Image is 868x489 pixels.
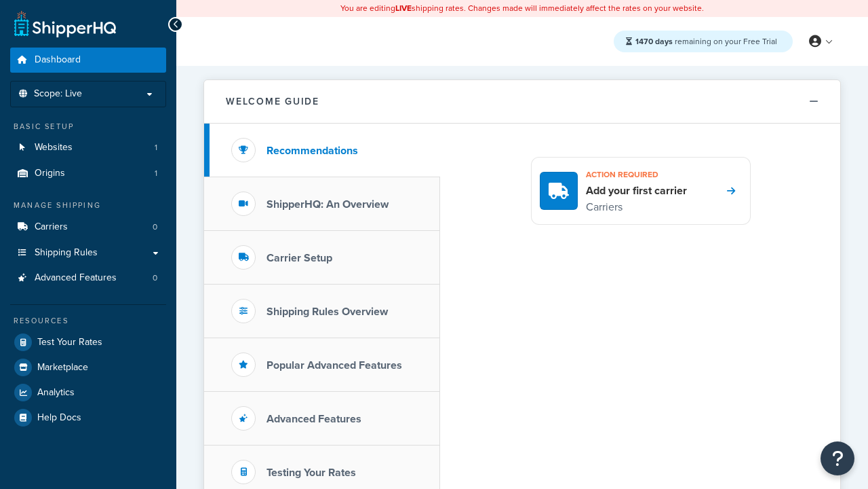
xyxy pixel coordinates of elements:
[35,168,65,179] span: Origins
[153,272,157,284] span: 0
[10,135,166,160] a: Websites1
[10,48,166,73] a: Dashboard
[10,315,166,327] div: Resources
[34,88,82,100] span: Scope: Live
[204,80,840,124] button: Welcome Guide
[226,96,319,107] h2: Welcome Guide
[395,2,412,14] b: LIVE
[37,387,75,399] span: Analytics
[10,161,166,186] li: Origins
[10,240,166,266] a: Shipping Rules
[35,142,73,153] span: Websites
[10,200,166,211] div: Manage Shipping
[267,306,388,318] h3: Shipping Rules Overview
[586,183,687,198] h4: Add your first carrier
[10,215,166,240] li: Carriers
[267,359,402,372] h3: Popular Advanced Features
[155,142,157,153] span: 1
[37,412,81,424] span: Help Docs
[37,337,102,348] span: Test Your Rates
[35,54,81,66] span: Dashboard
[267,198,389,211] h3: ShipperHQ: An Overview
[267,467,356,479] h3: Testing Your Rates
[10,215,166,240] a: Carriers0
[586,198,687,216] p: Carriers
[10,380,166,405] a: Analytics
[35,221,68,233] span: Carriers
[635,35,673,48] strong: 1470 days
[267,145,358,157] h3: Recommendations
[635,35,777,48] span: remaining on your Free Trial
[10,355,166,380] a: Marketplace
[155,168,157,179] span: 1
[37,362,88,374] span: Marketplace
[267,413,361,425] h3: Advanced Features
[586,166,687,183] h3: Action required
[10,266,166,291] li: Advanced Features
[10,161,166,186] a: Origins1
[10,405,166,430] a: Help Docs
[267,252,332,264] h3: Carrier Setup
[821,441,854,475] button: Open Resource Center
[10,135,166,160] li: Websites
[10,330,166,355] a: Test Your Rates
[35,272,117,284] span: Advanced Features
[35,247,98,259] span: Shipping Rules
[10,121,166,132] div: Basic Setup
[10,266,166,291] a: Advanced Features0
[153,221,157,233] span: 0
